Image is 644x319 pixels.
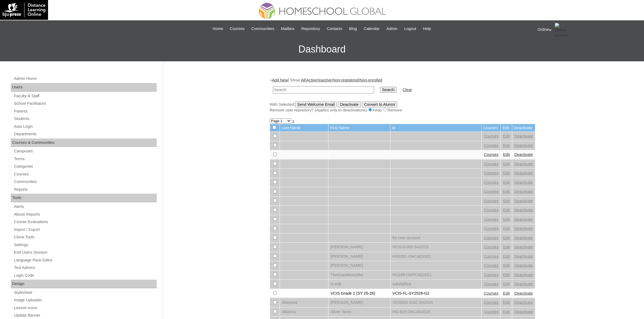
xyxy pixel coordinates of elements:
a: Courses [227,26,247,32]
a: Deactivate [514,236,533,240]
span: Communities [251,26,274,32]
td: [PERSON_NAME] [328,261,390,270]
td: VCIS Grade 2 (SY 25-26) [328,289,390,298]
a: Deactivate [514,208,533,212]
a: Image Uploader [13,297,157,303]
td: [PERSON_NAME] [328,298,390,307]
td: [PERSON_NAME] [328,252,390,261]
input: Deactivate [338,102,361,107]
a: Edit [503,152,510,157]
a: Blog [346,26,360,32]
a: » [292,119,294,123]
a: Deactivate [514,217,533,222]
a: Edit [503,300,510,305]
a: Campuses [13,148,157,155]
a: Courses [484,143,499,148]
a: Reports [13,186,157,193]
a: Non-registered [333,78,359,82]
span: Contacts [327,26,342,32]
a: Courses [484,134,499,138]
a: Edit [503,273,510,277]
a: Deactivate [514,171,533,175]
a: Edit [503,291,510,295]
a: Deactivate [514,162,533,166]
a: Contacts [324,26,345,32]
a: Deactivate [514,310,533,314]
a: Courses [13,171,157,178]
a: Deactivate [514,134,533,138]
a: Edit [503,217,510,222]
input: Search [273,86,374,93]
td: VCIS-8-055-SA2023 [390,243,481,252]
td: Id [390,124,481,132]
a: Edit [503,180,510,185]
td: HG-623-OACAD2020 [390,307,481,317]
a: Courses [484,180,499,185]
a: All [301,78,305,82]
a: Courses [484,199,499,203]
td: HG169-OAPCAD2021 [390,271,481,280]
a: Courses [484,291,499,295]
div: Design [11,280,157,288]
a: Deactivate [514,245,533,249]
div: Remove user repository? (Applies only to deactivations) Keep Remove [270,107,535,113]
a: Help [420,26,434,32]
a: Admin Home [13,75,157,82]
a: Edit [503,143,510,148]
img: Online Academy [555,23,568,36]
a: Courses [484,226,499,231]
a: Deactivate [514,273,533,277]
input: Send Welcome Email [295,102,337,107]
a: Terms [13,156,157,162]
a: Deactivate [514,263,533,268]
a: Courses [484,171,499,175]
a: Edit [503,171,510,175]
a: Course Evaluations [13,219,157,225]
a: Test Admins [13,264,157,271]
a: School Facilitators [13,100,157,107]
a: Update Banner [13,312,157,319]
a: Courses [484,152,499,157]
a: Language Pack Editor [13,257,157,264]
td: VCIS-FL-SY2526-G2 [390,289,481,298]
a: Lesson Icons [13,305,157,311]
a: Admin [384,26,400,32]
a: Deactivate [514,152,533,157]
h3: Dashboard [3,37,641,61]
div: Tools [11,194,157,202]
td: Edit [501,124,512,132]
a: Clear [402,88,412,92]
a: End Users Session [13,249,157,256]
td: Last Name [280,124,328,132]
span: Help [423,26,431,32]
a: Deactivate [514,189,533,194]
div: Users [11,83,157,92]
a: Edit [503,245,510,249]
a: Communities [13,178,157,185]
a: Courses [484,273,499,277]
a: Edit [503,208,510,212]
td: [PERSON_NAME] [328,243,390,252]
a: Parents [13,108,157,115]
a: Home [210,26,226,32]
a: Edit [503,226,510,231]
a: Edit [503,236,510,240]
input: Search [380,87,397,93]
span: Repository [301,26,320,32]
a: Calendar [361,26,382,32]
a: Edit [503,189,510,194]
a: Students [13,115,157,122]
span: Blog [349,26,357,32]
div: Online [537,23,639,36]
a: Deactivate [514,199,533,203]
a: Repository [299,26,323,32]
a: Deactivate [514,282,533,286]
a: Edit [503,199,510,203]
a: Mailbox [278,26,297,32]
a: Courses [484,263,499,268]
td: asfuhjbfew [390,280,481,289]
input: Convert to Alumni [362,102,397,107]
a: Departments [13,131,157,137]
a: Courses [484,236,499,240]
a: Edit [503,162,510,166]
